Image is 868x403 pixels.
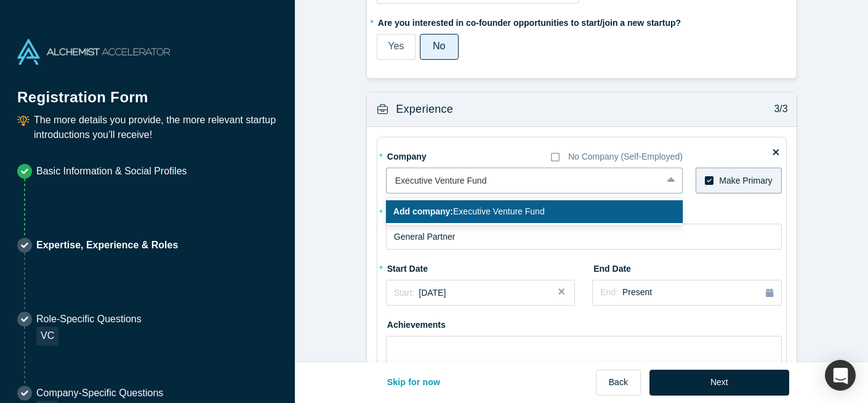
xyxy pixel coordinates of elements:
label: End Date [592,258,661,275]
label: Start Date [386,258,455,275]
div: VC [36,327,58,346]
p: Company-Specific Questions [36,386,163,401]
div: Make Primary [719,174,772,187]
span: No [433,41,445,51]
p: Basic Information & Social Profiles [36,164,187,179]
label: Company [386,146,455,163]
button: Start:[DATE] [386,280,575,306]
span: Executive Venture Fund [393,206,545,216]
button: Close [557,280,575,306]
input: Sales Manager [386,224,782,250]
span: Start: [394,288,414,298]
p: 3/3 [768,102,788,116]
button: End:Present [592,280,781,306]
button: Next [649,370,789,396]
h1: Registration Form [17,73,278,108]
p: Role-Specific Questions [36,312,142,327]
b: Add company: [393,206,453,216]
button: Skip for now [374,370,454,396]
p: Expertise, Experience & Roles [36,238,178,253]
span: Present [622,287,652,297]
h3: Experience [396,101,453,118]
span: Yes [388,41,404,51]
p: The more details you provide, the more relevant startup introductions you’ll receive! [34,113,278,142]
img: Alchemist Accelerator Logo [17,39,170,65]
span: [DATE] [419,288,446,298]
span: End: [600,287,618,297]
label: Are you interested in co-founder opportunities to start/join a new startup? [377,12,787,30]
button: Back [596,370,641,396]
label: Achievements [386,314,455,332]
div: No Company (Self-Employed) [568,150,683,163]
